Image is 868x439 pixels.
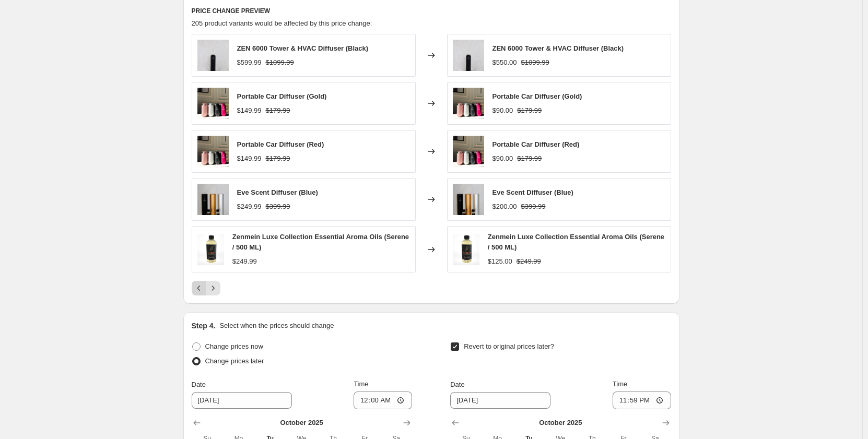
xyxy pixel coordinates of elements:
[492,188,573,196] span: Eve Scent Diffuser (Blue)
[237,201,262,212] div: $249.99
[521,201,546,212] strike: $399.99
[453,136,484,167] img: IMG_2505_80x.jpg
[192,7,671,15] h6: PRICE CHANGE PREVIEW
[400,416,414,430] button: Show next month, November 2025
[232,256,257,267] div: $249.99
[448,416,463,430] button: Show previous month, September 2025
[190,416,204,430] button: Show previous month, September 2025
[266,153,290,164] strike: $179.99
[266,201,290,212] strike: $399.99
[205,342,263,350] span: Change prices now
[492,92,582,100] span: Portable Car Diffuser (Gold)
[197,136,229,167] img: IMG_2505_80x.jpg
[492,140,580,148] span: Portable Car Diffuser (Red)
[237,105,262,116] div: $149.99
[450,381,464,388] span: Date
[492,153,513,164] div: $90.00
[192,392,292,409] input: 10/14/2025
[237,140,324,148] span: Portable Car Diffuser (Red)
[192,381,206,388] span: Date
[205,357,264,365] span: Change prices later
[237,57,262,68] div: $599.99
[492,57,517,68] div: $550.00
[453,88,484,119] img: IMG_2505_80x.jpg
[232,233,409,251] span: Zenmein Luxe Collection Essential Aroma Oils (Serene / 500 ML)
[492,201,517,212] div: $200.00
[197,40,229,71] img: IMG_5816_80x.jpg
[197,184,229,215] img: IMG_5648_80x.jpg
[659,416,673,430] button: Show next month, November 2025
[517,105,542,116] strike: $179.99
[521,57,549,68] strike: $1099.99
[492,105,513,116] div: $90.00
[266,57,294,68] strike: $1099.99
[197,234,224,265] img: bottle_80x.jpg
[354,391,412,409] input: 12:00
[450,392,550,409] input: 10/14/2025
[464,342,554,350] span: Revert to original prices later?
[488,233,664,251] span: Zenmein Luxe Collection Essential Aroma Oils (Serene / 500 ML)
[453,234,479,265] img: bottle_80x.jpg
[219,321,334,331] p: Select when the prices should change
[192,281,220,295] nav: Pagination
[206,281,220,295] button: Next
[517,153,542,164] strike: $179.99
[492,44,624,52] span: ZEN 6000 Tower & HVAC Diffuser (Black)
[237,44,369,52] span: ZEN 6000 Tower & HVAC Diffuser (Black)
[192,321,216,331] h2: Step 4.
[266,105,290,116] strike: $179.99
[237,92,327,100] span: Portable Car Diffuser (Gold)
[237,153,262,164] div: $149.99
[192,281,206,295] button: Previous
[197,88,229,119] img: IMG_2505_80x.jpg
[613,380,627,388] span: Time
[517,256,541,267] strike: $249.99
[613,391,671,409] input: 12:00
[237,188,318,196] span: Eve Scent Diffuser (Blue)
[488,256,512,267] div: $125.00
[453,184,484,215] img: IMG_5648_80x.jpg
[354,380,368,388] span: Time
[192,19,372,27] span: 205 product variants would be affected by this price change:
[453,40,484,71] img: IMG_5816_80x.jpg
